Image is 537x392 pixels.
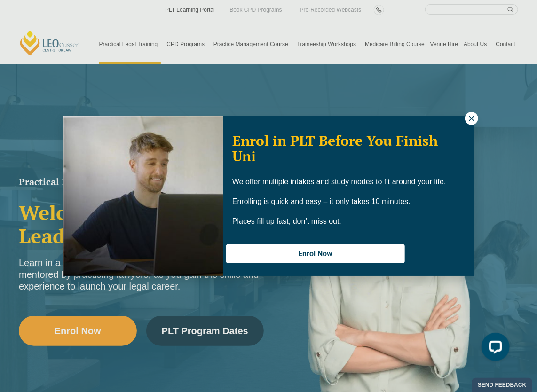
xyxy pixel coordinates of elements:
[474,329,513,368] iframe: LiveChat chat widget
[63,116,223,276] img: Woman in yellow blouse holding folders looking to the right and smiling
[232,178,446,186] span: We offer multiple intakes and study modes to fit around your life.
[232,131,438,165] span: Enrol in PLT Before You Finish Uni
[465,112,478,125] button: Close
[232,217,341,225] span: Places fill up fast, don’t miss out.
[232,197,411,205] span: Enrolling is quick and easy – it only takes 10 minutes.
[226,244,405,263] button: Enrol Now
